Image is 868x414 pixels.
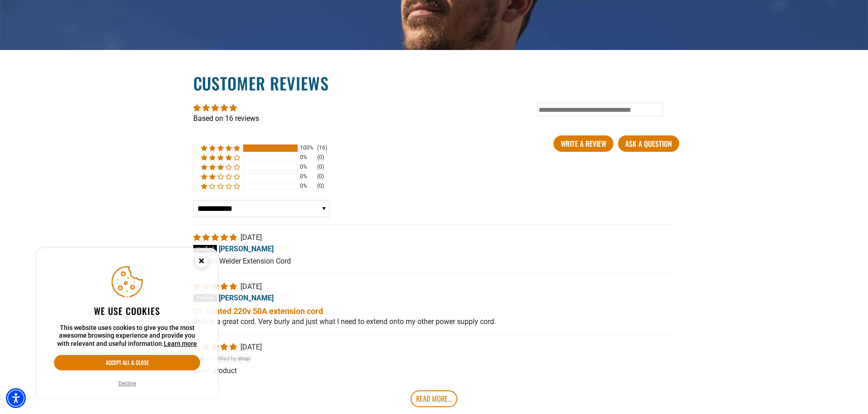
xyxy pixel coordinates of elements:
[193,114,259,123] a: Based on 16 reviews - open in a new tab
[193,366,675,376] p: Great product
[219,293,274,302] span: [PERSON_NAME]
[193,317,675,327] p: This is a great cord. Very burly and just what I need to extend onto my other power supply cord.
[193,72,675,95] h2: Customer Reviews
[116,379,139,388] button: Decline
[185,248,218,276] button: Close this option
[300,144,314,152] div: 100%
[193,103,675,113] div: Average rating is 5.00 stars
[411,390,457,407] a: Read More...
[164,340,197,347] a: This website uses cookies to give you the most awesome browsing experience and provide you with r...
[36,248,218,400] aside: Cookie Consent
[618,135,679,152] a: Ask a question
[54,324,200,348] p: This website uses cookies to give you the most awesome browsing experience and provide you with r...
[240,282,262,291] span: [DATE]
[6,388,26,408] div: Accessibility Menu
[193,233,239,242] span: 5 star review
[193,343,239,351] span: 5 star review
[537,103,663,116] input: Type in keyword and press enter...
[240,343,262,351] span: [DATE]
[193,305,675,317] b: 25’ lighted 220v 50A extension cord
[54,305,200,317] h2: We use cookies
[193,256,675,266] p: Lighted Welder Extension Cord
[219,244,274,253] span: [PERSON_NAME]
[240,233,262,242] span: [DATE]
[209,354,253,363] img: Verified by Shop
[554,135,613,152] a: Write A Review
[193,282,239,291] span: 5 star review
[317,144,327,152] div: (16)
[201,144,240,152] div: 100% (16) reviews with 5 star rating
[193,200,329,217] select: Sort dropdown
[54,355,200,370] button: Accept all & close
